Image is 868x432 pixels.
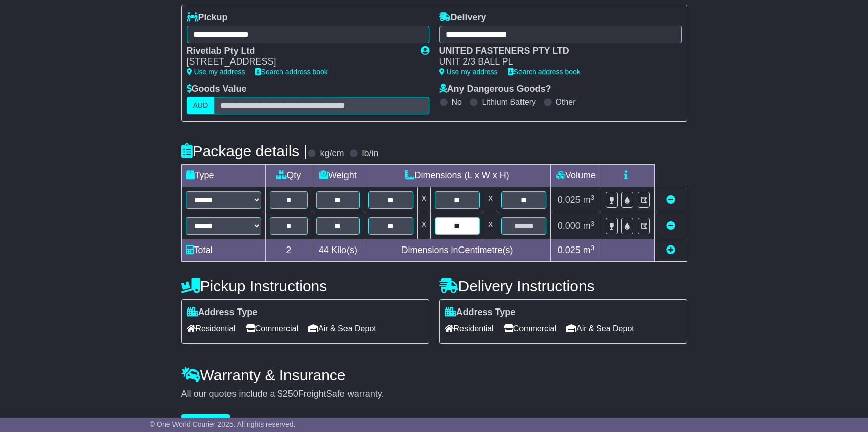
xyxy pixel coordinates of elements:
[187,68,245,76] a: Use my address
[439,56,672,68] div: UNIT 2/3 BALL PL
[591,194,595,201] sup: 3
[181,389,687,400] div: All our quotes include a $ FreightSafe warranty.
[445,307,516,318] label: Address Type
[319,245,329,255] span: 44
[181,414,230,432] button: Get Quotes
[666,195,675,205] a: Remove this item
[551,165,601,187] td: Volume
[591,220,595,227] sup: 3
[283,389,298,399] span: 250
[666,221,675,231] a: Remove this item
[265,239,312,262] td: 2
[484,187,497,213] td: x
[484,213,497,239] td: x
[482,97,536,107] label: Lithium Battery
[566,321,634,336] span: Air & Sea Depot
[558,245,581,255] span: 0.025
[187,307,258,318] label: Address Type
[591,244,595,252] sup: 3
[181,165,265,187] td: Type
[439,84,551,95] label: Any Dangerous Goods?
[439,46,672,57] div: UNITED FASTENERS PTY LTD
[181,366,687,383] h4: Warranty & Insurance
[265,165,312,187] td: Qty
[181,239,265,262] td: Total
[417,213,430,239] td: x
[150,420,296,428] span: © One World Courier 2025. All rights reserved.
[556,97,576,107] label: Other
[187,12,228,23] label: Pickup
[558,221,581,231] span: 0.000
[364,165,551,187] td: Dimensions (L x W x H)
[181,143,308,159] h4: Package details |
[504,321,556,336] span: Commercial
[417,187,430,213] td: x
[187,97,215,114] label: AUD
[255,68,328,76] a: Search address book
[583,245,595,255] span: m
[246,321,298,336] span: Commercial
[320,148,344,159] label: kg/cm
[439,68,498,76] a: Use my address
[312,239,364,262] td: Kilo(s)
[187,84,247,95] label: Goods Value
[439,278,687,294] h4: Delivery Instructions
[583,195,595,205] span: m
[439,12,486,23] label: Delivery
[666,245,675,255] a: Add new item
[558,195,581,205] span: 0.025
[452,97,462,107] label: No
[364,239,551,262] td: Dimensions in Centimetre(s)
[583,221,595,231] span: m
[187,321,236,336] span: Residential
[187,46,411,57] div: Rivetlab Pty Ltd
[362,148,378,159] label: lb/in
[508,68,581,76] a: Search address book
[187,56,411,68] div: [STREET_ADDRESS]
[308,321,376,336] span: Air & Sea Depot
[312,165,364,187] td: Weight
[181,278,429,294] h4: Pickup Instructions
[445,321,494,336] span: Residential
